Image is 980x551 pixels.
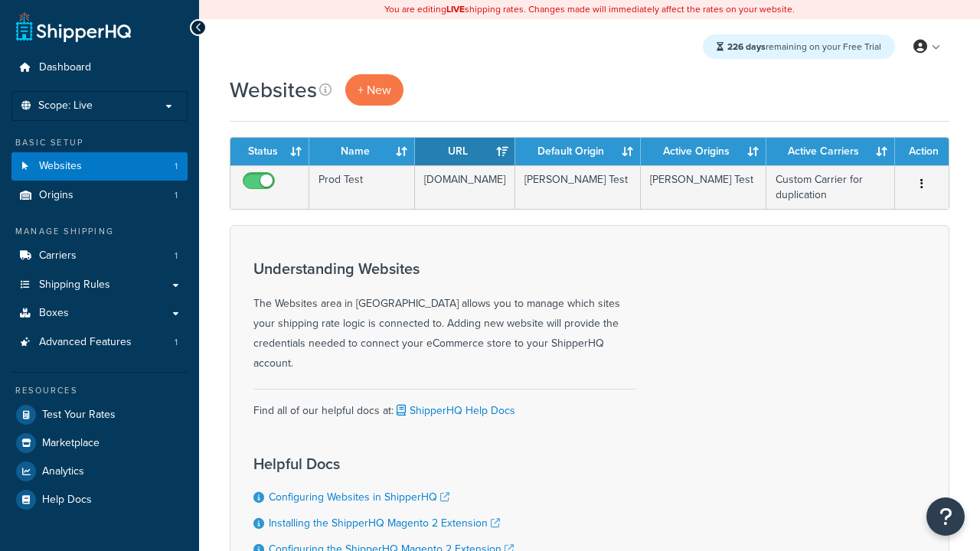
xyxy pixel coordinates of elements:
[358,81,391,99] span: + New
[42,437,100,450] span: Marketplace
[11,384,188,397] div: Resources
[895,138,949,165] th: Action
[230,75,317,105] h1: Websites
[309,138,415,165] th: Name: activate to sort column ascending
[515,138,641,165] th: Default Origin: activate to sort column ascending
[11,242,188,270] li: Carriers
[446,2,465,16] b: LIVE
[394,403,515,419] a: ShipperHQ Help Docs
[11,401,188,429] a: Test Your Rates
[11,225,188,238] div: Manage Shipping
[11,328,188,357] li: Advanced Features
[269,489,449,505] a: Configuring Websites in ShipperHQ
[11,429,188,457] a: Marketplace
[39,307,69,320] span: Boxes
[727,40,766,54] strong: 226 days
[11,152,188,181] a: Websites 1
[175,160,178,173] span: 1
[42,465,84,478] span: Analytics
[11,181,188,210] a: Origins 1
[703,34,895,59] div: remaining on your Free Trial
[42,409,116,422] span: Test Your Rates
[39,189,73,202] span: Origins
[39,61,91,74] span: Dashboard
[39,160,82,173] span: Websites
[11,54,188,82] a: Dashboard
[253,260,636,277] h3: Understanding Websites
[345,74,403,106] a: + New
[11,328,188,357] a: Advanced Features 1
[11,299,188,328] a: Boxes
[926,497,965,536] button: Open Resource Center
[253,455,529,472] h3: Helpful Docs
[42,494,92,507] span: Help Docs
[515,165,641,209] td: [PERSON_NAME] Test
[39,249,77,262] span: Carriers
[766,165,895,209] td: Custom Carrier for duplication
[11,181,188,210] li: Origins
[415,165,515,209] td: [DOMAIN_NAME]
[11,136,188,149] div: Basic Setup
[11,458,188,485] a: Analytics
[175,336,178,349] span: 1
[11,271,188,299] a: Shipping Rules
[309,165,415,209] td: Prod Test
[641,138,766,165] th: Active Origins: activate to sort column ascending
[16,11,131,42] a: ShipperHQ Home
[11,242,188,270] a: Carriers 1
[175,249,178,262] span: 1
[641,165,766,209] td: [PERSON_NAME] Test
[253,389,636,421] div: Find all of our helpful docs at:
[415,138,515,165] th: URL: activate to sort column ascending
[11,152,188,181] li: Websites
[175,189,178,202] span: 1
[11,486,188,514] a: Help Docs
[230,138,309,165] th: Status: activate to sort column ascending
[38,99,93,112] span: Scope: Live
[766,138,895,165] th: Active Carriers: activate to sort column ascending
[269,515,500,531] a: Installing the ShipperHQ Magento 2 Extension
[39,336,132,349] span: Advanced Features
[39,279,110,292] span: Shipping Rules
[253,260,636,373] div: The Websites area in [GEOGRAPHIC_DATA] allows you to manage which sites your shipping rate logic ...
